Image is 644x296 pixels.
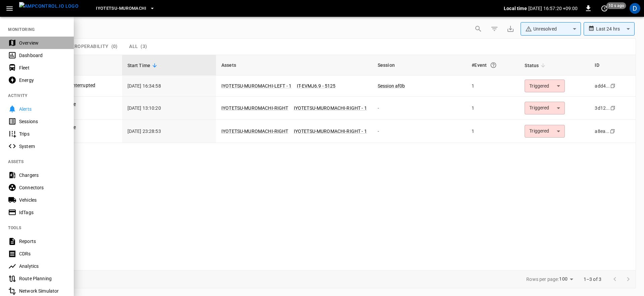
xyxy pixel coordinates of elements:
[19,288,66,294] div: Network Simulator
[630,3,640,14] div: profile-icon
[504,5,527,12] p: Local time
[19,184,66,191] div: Connectors
[19,209,66,216] div: IdTags
[19,40,66,46] div: Overview
[19,52,66,59] div: Dashboard
[528,5,578,12] p: [DATE] 16:57:20 +09:00
[19,275,66,282] div: Route Planning
[19,250,66,257] div: CDRs
[606,2,626,9] span: 10 s ago
[19,197,66,203] div: Vehicles
[19,2,78,10] img: ampcontrol.io logo
[19,172,66,179] div: Chargers
[19,77,66,84] div: Energy
[19,263,66,269] div: Analytics
[19,143,66,150] div: System
[19,64,66,71] div: Fleet
[19,106,66,112] div: Alerts
[19,238,66,245] div: Reports
[96,5,146,12] span: Iyotetsu-Muromachi
[19,131,66,137] div: Trips
[19,118,66,125] div: Sessions
[599,3,610,14] button: set refresh interval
